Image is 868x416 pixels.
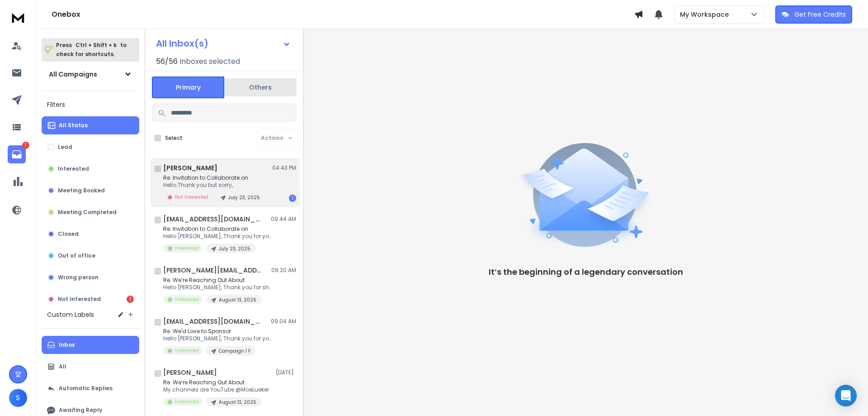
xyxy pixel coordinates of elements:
[74,40,118,50] span: Ctrl + Shift + k
[42,336,139,354] button: Inbox
[56,41,127,59] p: Press to check for shortcuts.
[163,233,272,240] p: Hello [PERSON_NAME], Thank you for your interest
[58,187,105,194] p: Meeting Booked
[42,182,139,200] button: Meeting Booked
[163,182,265,189] p: Hello Thank you but sorry,
[47,310,94,319] h3: Custom Labels
[42,203,139,221] button: Meeting Completed
[9,9,27,26] img: logo
[163,215,263,224] h1: [EMAIL_ADDRESS][DOMAIN_NAME]
[271,318,296,325] p: 09:04 AM
[58,209,117,216] p: Meeting Completed
[58,274,99,281] p: Wrong person
[219,399,256,406] p: August 13, 2025
[179,56,240,67] h3: Inboxes selected
[163,266,263,275] h1: [PERSON_NAME][EMAIL_ADDRESS][DOMAIN_NAME] +1
[42,358,139,376] button: All
[152,77,224,98] button: Primary
[271,215,296,223] p: 09:44 AM
[163,225,272,233] p: Re: Invitation to Collaborate on
[58,230,79,238] p: Closed
[9,389,27,407] button: S
[49,70,97,79] h1: All Campaigns
[42,225,139,243] button: Closed
[163,284,272,291] p: Hello [PERSON_NAME], Thank you for sharing
[42,160,139,178] button: Interested
[289,195,296,202] div: 1
[42,98,139,111] h3: Filters
[22,142,29,149] p: 1
[835,385,857,406] div: Open Intercom Messenger
[272,164,296,172] p: 04:43 PM
[149,34,298,53] button: All Inbox(s)
[219,348,250,354] p: Campaign 1 F
[42,379,139,397] button: Automatic Replies
[42,268,139,287] button: Wrong person
[271,267,296,274] p: 09:20 AM
[59,341,75,349] p: Inbox
[163,379,269,386] p: Re: We’re Reaching Out About
[163,174,265,182] p: Re: Invitation to Collaborate on
[156,39,208,48] h1: All Inbox(s)
[163,277,272,284] p: Re: We’re Reaching Out About
[175,347,199,354] p: Interested
[224,77,297,97] button: Others
[59,122,88,129] p: All Status
[680,10,732,19] p: My Workspace
[127,296,134,303] div: 1
[175,245,199,252] p: Interested
[794,10,846,19] p: Get Free Credits
[276,369,296,376] p: [DATE]
[163,368,217,377] h1: [PERSON_NAME]
[42,65,139,83] button: All Campaigns
[775,5,852,24] button: Get Free Credits
[59,385,113,392] p: Automatic Replies
[175,398,199,405] p: Interested
[59,406,102,414] p: Awaiting Reply
[163,328,272,335] p: Re: We'd Love to Sponsor
[42,247,139,265] button: Out of office
[163,163,217,172] h1: [PERSON_NAME]
[42,138,139,156] button: Lead
[59,363,66,370] p: All
[42,116,139,134] button: All Status
[58,143,72,151] p: Lead
[219,296,256,303] p: August 13, 2025
[165,134,183,142] label: Select
[175,296,199,303] p: Interested
[52,9,634,20] h1: Onebox
[489,266,683,278] p: It’s the beginning of a legendary conversation
[228,194,260,201] p: July 23, 2025
[175,194,208,201] p: Not Interested
[163,317,263,326] h1: [EMAIL_ADDRESS][DOMAIN_NAME]
[58,165,89,172] p: Interested
[58,296,101,303] p: Not Interested
[156,56,178,67] span: 56 / 56
[42,290,139,308] button: Not Interested1
[58,252,95,259] p: Out of office
[8,145,26,163] a: 1
[219,245,250,252] p: July 23, 2025
[163,335,272,342] p: Hello [PERSON_NAME], Thank you for your
[163,386,269,393] p: My channels are YouTube @MoeLueker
